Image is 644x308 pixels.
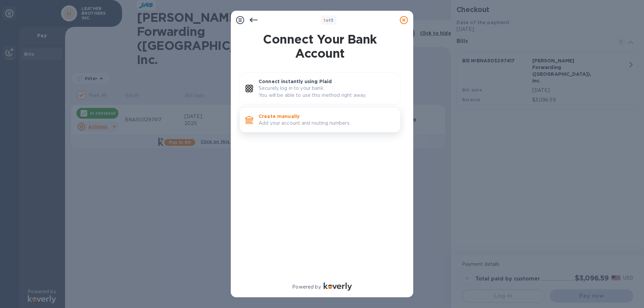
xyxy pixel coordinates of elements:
[292,284,321,291] p: Powered by
[259,78,395,85] p: Connect instantly using Plaid
[259,113,395,120] p: Create manually
[324,18,334,23] b: of 3
[237,32,403,60] h1: Connect Your Bank Account
[324,283,352,291] img: Logo
[259,85,395,99] p: Securely log in to your bank. You will be able to use this method right away.
[259,120,395,127] p: Add your account and routing numbers.
[324,18,325,23] span: 1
